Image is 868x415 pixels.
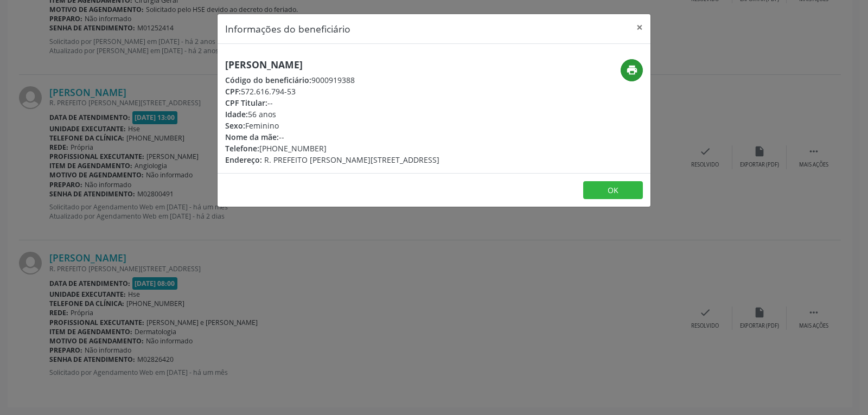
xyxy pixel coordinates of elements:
[225,98,267,108] span: CPF Titular:
[225,59,439,71] h5: [PERSON_NAME]
[225,86,439,97] div: 572.616.794-53
[629,14,650,41] button: Close
[225,155,262,165] span: Endereço:
[225,143,439,154] div: [PHONE_NUMBER]
[225,132,279,142] span: Nome da mãe:
[225,86,241,97] span: CPF:
[264,155,439,165] span: R. PREFEITO [PERSON_NAME][STREET_ADDRESS]
[225,22,350,36] h5: Informações do beneficiário
[225,143,259,154] span: Telefone:
[225,120,439,131] div: Feminino
[225,131,439,143] div: --
[225,74,439,86] div: 9000919388
[583,181,643,200] button: OK
[225,75,311,85] span: Código do beneficiário:
[225,97,439,108] div: --
[225,109,248,119] span: Idade:
[626,64,638,76] i: print
[225,120,245,131] span: Sexo:
[621,59,643,81] button: print
[225,108,439,120] div: 56 anos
